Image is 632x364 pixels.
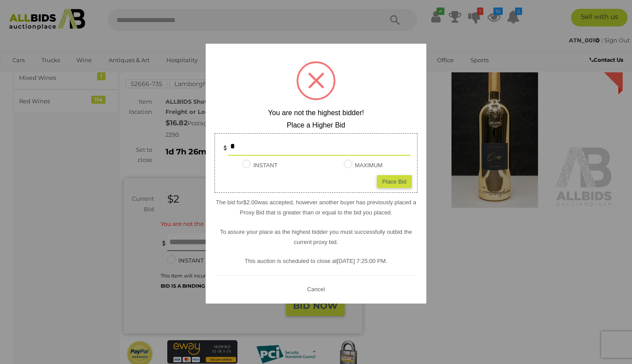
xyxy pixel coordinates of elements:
h2: Place a Higher Bid [214,121,418,129]
h2: You are not the highest bidder! [214,109,418,117]
span: $2.00 [243,199,258,205]
label: INSTANT [242,160,278,170]
p: The bid for was accepted, however another buyer has previously placed a Proxy Bid that is greater... [214,197,418,218]
span: [DATE] 7:25:00 PM [337,258,386,264]
p: To assure your place as the highest bidder you must successfully outbid the current proxy bid. [214,226,418,247]
div: Place Bid [377,175,412,188]
p: This auction is scheduled to close at . [214,256,418,266]
button: Cancel [305,283,327,294]
label: MAXIMUM [344,160,383,170]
